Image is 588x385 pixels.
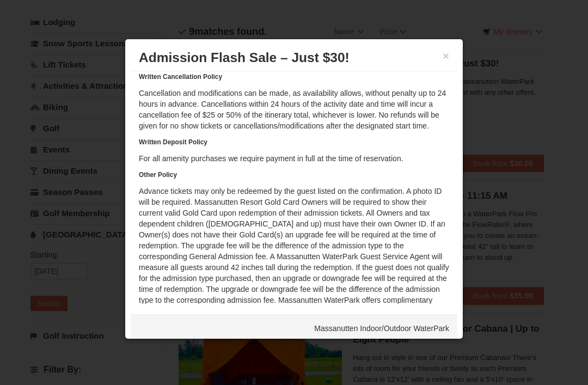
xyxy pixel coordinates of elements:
h6: Written Deposit Policy [139,137,449,148]
div: Massanutten Indoor/Outdoor WaterPark [131,315,457,342]
h6: Written Cancellation Policy [139,71,449,82]
h6: Other Policy [139,169,449,180]
div: Cancellation and modifications can be made, as availability allows, without penalty up to 24 hour... [139,71,449,316]
h3: Admission Flash Sale – Just $30! [139,50,449,66]
button: × [443,51,449,62]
